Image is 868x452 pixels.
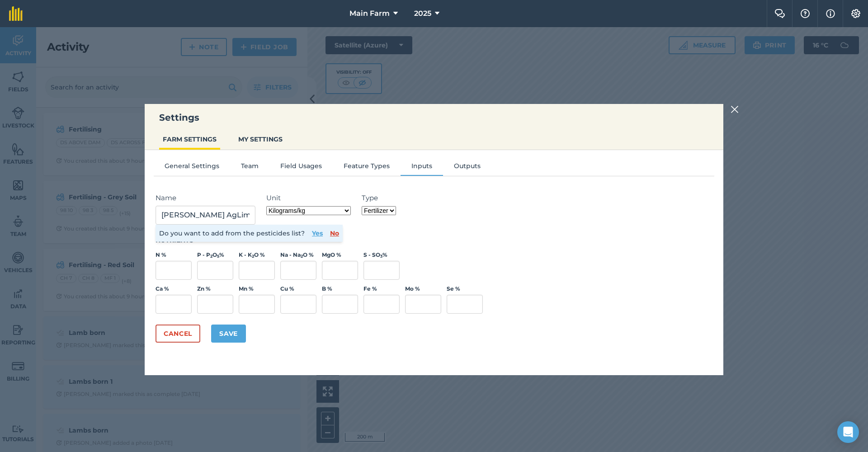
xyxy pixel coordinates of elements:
[159,131,220,148] button: FARM SETTINGS
[217,254,219,259] sub: 5
[826,8,835,19] img: svg+xml;base64,PHN2ZyB4bWxucz0iaHR0cDovL3d3dy53My5vcmcvMjAwMC9zdmciIHdpZHRoPSIxNyIgaGVpZ2h0PSIxNy...
[197,285,233,292] label: Zn %
[322,251,358,259] label: MgO %
[800,9,811,18] img: A question mark icon
[401,161,443,174] button: Inputs
[211,325,246,343] button: Save
[154,161,230,174] button: General Settings
[156,225,343,242] p: Do you want to add from the pesticides list?
[405,285,441,292] label: Mo %
[156,193,255,203] label: Name
[447,285,483,292] label: Se %
[156,251,192,259] label: N %
[363,251,400,259] label: S - SO %
[9,6,23,21] img: fieldmargin Logo
[837,421,859,443] div: Open Intercom Messenger
[774,9,785,18] img: Two speech bubbles overlapping with the left bubble in the forefront
[230,161,269,174] button: Team
[731,104,739,115] img: svg+xml;base64,PHN2ZyB4bWxucz0iaHR0cDovL3d3dy53My5vcmcvMjAwMC9zdmciIHdpZHRoPSIyMiIgaGVpZ2h0PSIzMC...
[239,285,275,292] label: Mn %
[266,193,351,203] label: Unit
[235,131,286,148] button: MY SETTINGS
[414,8,431,19] span: 2025
[280,251,316,259] label: Na - Na O %
[301,254,303,259] sub: 2
[312,228,323,238] button: Yes
[156,325,200,343] button: Cancel
[380,254,382,259] sub: 3
[269,161,333,174] button: Field Usages
[333,161,401,174] button: Feature Types
[349,8,390,19] span: Main Farm
[197,251,233,259] label: P - P O %
[156,285,192,292] label: Ca %
[280,285,316,292] label: Cu %
[239,251,275,259] label: K - K O %
[210,254,212,259] sub: 2
[850,9,861,18] img: A cog icon
[156,235,712,245] h3: Nutrients
[252,254,254,259] sub: 2
[145,111,723,124] h3: Settings
[330,228,339,238] button: No
[363,285,400,292] label: Fe %
[362,193,396,203] label: Type
[443,161,491,174] button: Outputs
[322,285,358,292] label: B %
